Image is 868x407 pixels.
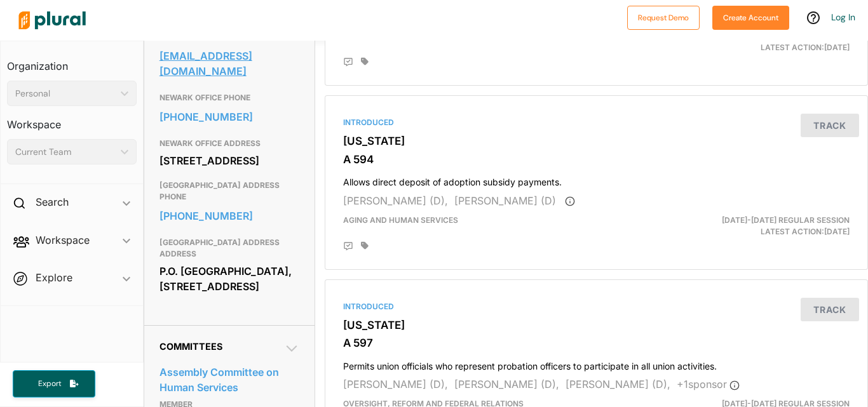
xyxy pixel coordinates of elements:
[343,117,850,128] div: Introduced
[159,235,299,262] h3: [GEOGRAPHIC_DATA] ADDRESS ADDRESS
[627,10,700,23] a: Request Demo
[343,215,458,225] span: Aging and Human Services
[343,135,850,147] h3: [US_STATE]
[454,378,559,390] span: [PERSON_NAME] (D),
[712,10,789,23] a: Create Account
[159,151,299,170] div: [STREET_ADDRESS]
[343,301,850,312] div: Introduced
[13,370,95,397] button: Export
[15,145,116,159] div: Current Team
[343,171,850,188] h4: Allows direct deposit of adoption subsidy payments.
[159,363,299,397] a: Assembly Committee on Human Services
[566,378,670,390] span: [PERSON_NAME] (D),
[343,378,448,390] span: [PERSON_NAME] (D),
[343,355,850,372] h4: Permits union officials who represent probation officers to participate in all union activities.
[831,11,855,23] a: Log In
[159,178,299,204] h3: [GEOGRAPHIC_DATA] ADDRESS PHONE
[159,262,299,296] div: P.O. [GEOGRAPHIC_DATA], [STREET_ADDRESS]
[343,194,448,207] span: [PERSON_NAME] (D),
[677,378,740,390] span: + 1 sponsor
[722,215,850,225] span: [DATE]-[DATE] Regular Session
[801,298,859,321] button: Track
[343,337,850,349] h3: A 597
[454,194,556,207] span: [PERSON_NAME] (D)
[159,341,222,352] span: Committees
[343,319,850,331] h3: [US_STATE]
[361,241,369,250] div: Add tags
[343,57,353,67] div: Add Position Statement
[159,90,299,105] h3: NEWARK OFFICE PHONE
[159,136,299,151] h3: NEWARK OFFICE ADDRESS
[7,106,137,134] h3: Workspace
[684,30,859,53] div: Latest Action: [DATE]
[29,378,70,389] span: Export
[712,6,789,30] button: Create Account
[801,114,859,137] button: Track
[343,153,850,166] h3: A 594
[7,48,137,76] h3: Organization
[15,87,116,100] div: Personal
[684,215,859,237] div: Latest Action: [DATE]
[36,195,69,209] h2: Search
[343,241,353,251] div: Add Position Statement
[159,206,299,225] a: [PHONE_NUMBER]
[361,57,369,66] div: Add tags
[627,6,700,30] button: Request Demo
[159,46,299,81] a: [EMAIL_ADDRESS][DOMAIN_NAME]
[159,107,299,126] a: [PHONE_NUMBER]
